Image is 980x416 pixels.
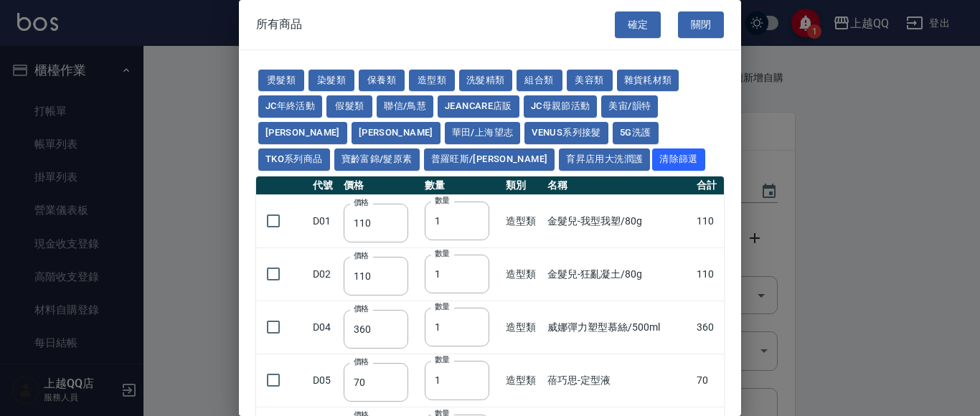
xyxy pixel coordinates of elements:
[693,247,724,301] td: 110
[258,148,330,171] button: TKO系列商品
[613,122,659,144] button: 5G洗護
[354,303,369,314] label: 價格
[544,247,693,301] td: 金髮兒-狂亂凝土/80g
[309,247,340,301] td: D02
[421,176,502,195] th: 數量
[309,194,340,247] td: D01
[435,248,450,259] label: 數量
[435,354,450,365] label: 數量
[256,17,302,32] span: 所有商品
[409,70,455,92] button: 造型類
[354,250,369,261] label: 價格
[435,301,450,312] label: 數量
[359,70,405,92] button: 保養類
[438,95,519,118] button: JeanCare店販
[615,11,661,38] button: 確定
[424,148,555,171] button: 普羅旺斯/[PERSON_NAME]
[544,176,693,195] th: 名稱
[693,176,724,195] th: 合計
[354,197,369,208] label: 價格
[517,70,562,92] button: 組合類
[258,70,304,92] button: 燙髮類
[693,194,724,247] td: 110
[459,70,512,92] button: 洗髮精類
[502,301,545,354] td: 造型類
[502,176,545,195] th: 類別
[309,354,340,407] td: D05
[340,176,421,195] th: 價格
[258,122,347,144] button: [PERSON_NAME]
[352,122,440,144] button: [PERSON_NAME]
[445,122,521,144] button: 華田/上海望志
[544,194,693,247] td: 金髮兒-我型我塑/80g
[258,95,322,118] button: JC年終活動
[601,95,658,118] button: 美宙/韻特
[502,247,545,301] td: 造型類
[309,176,340,195] th: 代號
[567,70,613,92] button: 美容類
[524,95,598,118] button: JC母親節活動
[326,95,372,118] button: 假髮類
[309,301,340,354] td: D04
[354,356,369,367] label: 價格
[502,354,545,407] td: 造型類
[502,194,545,247] td: 造型類
[693,354,724,407] td: 70
[544,301,693,354] td: 威娜彈力塑型慕絲/500ml
[435,195,450,206] label: 數量
[334,148,420,171] button: 寶齡富錦/髮原素
[559,148,650,171] button: 育昇店用大洗潤護
[544,354,693,407] td: 蓓巧思-定型液
[377,95,433,118] button: 聯信/鳥慧
[524,122,608,144] button: Venus系列接髮
[308,70,354,92] button: 染髮類
[693,301,724,354] td: 360
[678,11,724,38] button: 關閉
[652,148,705,171] button: 清除篩選
[617,70,679,92] button: 雜貨耗材類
